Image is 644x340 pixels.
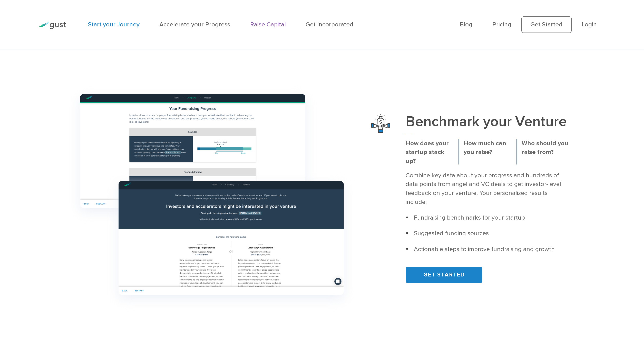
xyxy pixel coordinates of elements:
li: Actionable steps to improve fundraising and growth [406,245,569,254]
p: How much can you raise? [464,139,511,157]
li: Fundraising benchmarks for your startup [406,213,569,222]
img: Group 1166 [63,81,361,316]
p: Who should you raise from? [522,139,569,157]
a: GET STARTED [406,267,482,283]
li: Suggested funding sources [406,229,569,238]
a: Get Started [521,16,572,33]
a: Accelerate your Progress [159,21,230,28]
a: Blog [460,21,472,28]
img: Benchmark Your Venture [371,114,390,132]
a: Login [582,21,597,28]
a: Start your Journey [88,21,140,28]
a: Get Incorporated [306,21,353,28]
h3: Benchmark your Venture [406,114,569,134]
img: Gust Logo [37,22,66,29]
p: Combine key data about your progress and hundreds of data points from angel and VC deals to get i... [406,171,569,207]
a: Pricing [492,21,511,28]
a: Raise Capital [250,21,286,28]
p: How does your startup stack up? [406,139,453,166]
